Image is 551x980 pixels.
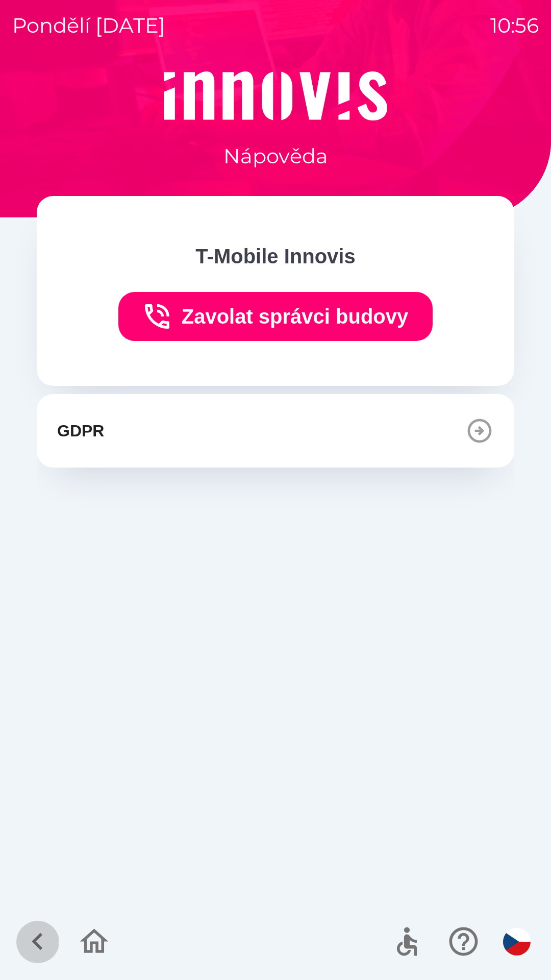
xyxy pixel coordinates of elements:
p: 10:56 [490,10,539,41]
p: T-Mobile Innovis [195,241,355,272]
p: GDPR [57,419,104,443]
p: Nápověda [223,141,328,171]
button: Zavolat správci budovy [118,292,433,341]
img: cs flag [503,928,531,955]
img: Logo [37,71,514,120]
button: GDPR [37,394,514,468]
p: pondělí [DATE] [12,10,165,41]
